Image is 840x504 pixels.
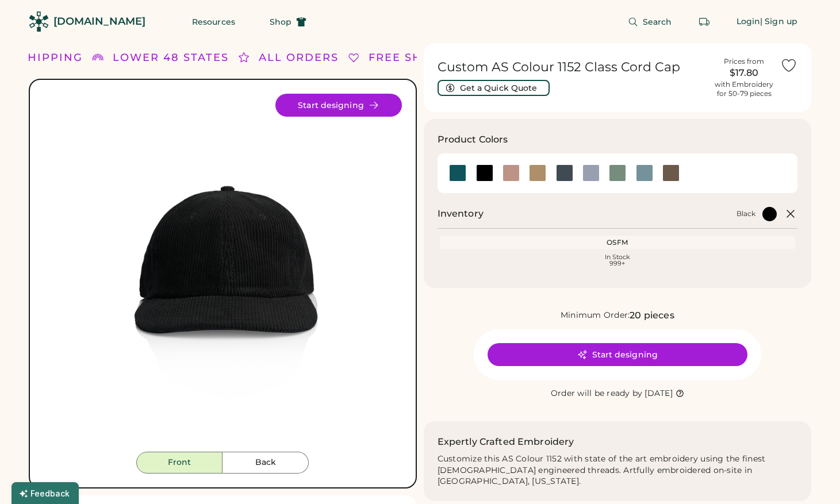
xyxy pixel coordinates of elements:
[442,238,793,247] div: OSFM
[438,80,550,96] button: Get a Quick Quote
[113,50,229,66] div: LOWER 48 STATES
[693,10,716,33] button: Retrieve an order
[614,10,686,33] button: Search
[442,254,793,267] div: In Stock 999+
[737,209,755,218] div: Black
[488,343,747,366] button: Start designing
[630,309,674,322] div: 20 pieces
[223,452,309,474] button: Back
[438,133,508,147] h3: Product Colors
[438,453,798,488] div: Customize this AS Colour 1152 with state of the art embroidery using the finest [DEMOGRAPHIC_DATA...
[29,11,49,32] img: Rendered Logo - Screens
[737,16,761,28] div: Login
[561,310,630,321] div: Minimum Order:
[438,435,574,449] h2: Expertly Crafted Embroidery
[438,59,708,75] h1: Custom AS Colour 1152 Class Cord Cap
[551,388,643,399] div: Order will be ready by
[136,452,223,474] button: Front
[645,388,673,399] div: [DATE]
[53,14,145,29] div: [DOMAIN_NAME]
[256,10,320,33] button: Shop
[715,66,773,80] div: $17.80
[643,18,672,26] span: Search
[44,94,402,452] div: 1152 Style Image
[715,80,773,98] div: with Embroidery for 50-79 pieces
[760,16,797,28] div: | Sign up
[44,94,402,452] img: 1152 - Black Front Image
[369,50,467,66] div: FREE SHIPPING
[259,50,339,66] div: ALL ORDERS
[275,94,402,117] button: Start designing
[438,207,484,221] h2: Inventory
[178,10,249,33] button: Resources
[270,18,291,26] span: Shop
[724,57,764,66] div: Prices from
